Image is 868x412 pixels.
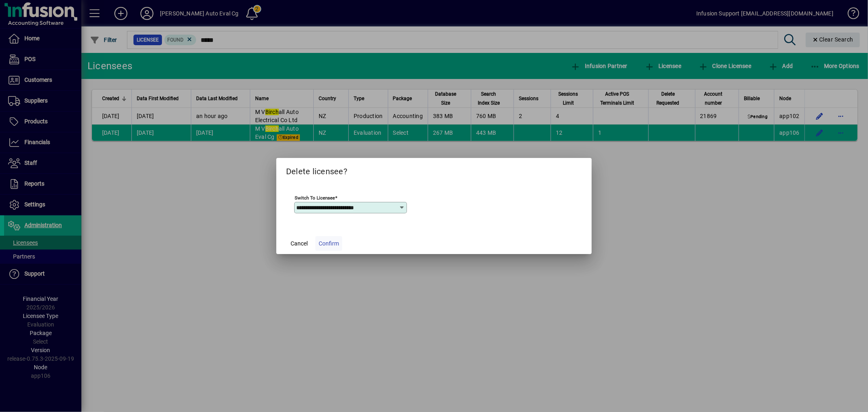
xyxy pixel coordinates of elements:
button: Cancel [286,236,312,251]
button: Confirm [315,236,342,251]
h2: Delete licensee? [276,158,592,182]
span: Confirm [319,239,339,248]
span: Cancel [291,239,308,248]
mat-label: Switch to licensee [295,195,335,201]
